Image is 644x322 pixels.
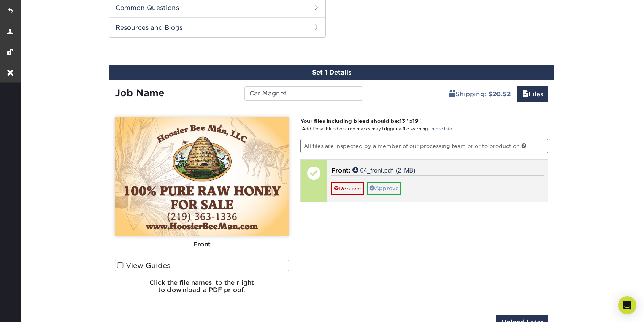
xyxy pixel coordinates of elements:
h6: Click the file names to the right to download a PDF proof. [115,279,289,300]
div: Front [115,236,289,253]
label: View Guides [115,260,289,271]
span: files [522,90,528,98]
b: : $20.52 [484,90,511,98]
small: *Additional bleed or crop marks may trigger a file warning – [300,127,452,132]
a: 04_front.pdf (2 MB) [352,167,416,173]
span: 19 [412,118,418,124]
a: Approve [367,182,401,195]
p: All files are inspected by a member of our processing team prior to production. [300,139,549,153]
a: Shipping: $20.52 [444,86,516,102]
a: Replace [331,182,364,195]
a: more info [431,127,452,132]
strong: Your files including bleed should be: " x " [300,118,421,124]
strong: Job Name [115,87,164,98]
div: Open Intercom Messenger [618,296,636,314]
input: Enter a job name [244,86,363,101]
a: Files [517,86,548,102]
h2: Resources and Blogs [109,17,325,37]
span: 13 [400,118,405,124]
span: shipping [449,90,455,98]
div: Set 1 Details [109,65,554,80]
span: Front: [331,167,351,174]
